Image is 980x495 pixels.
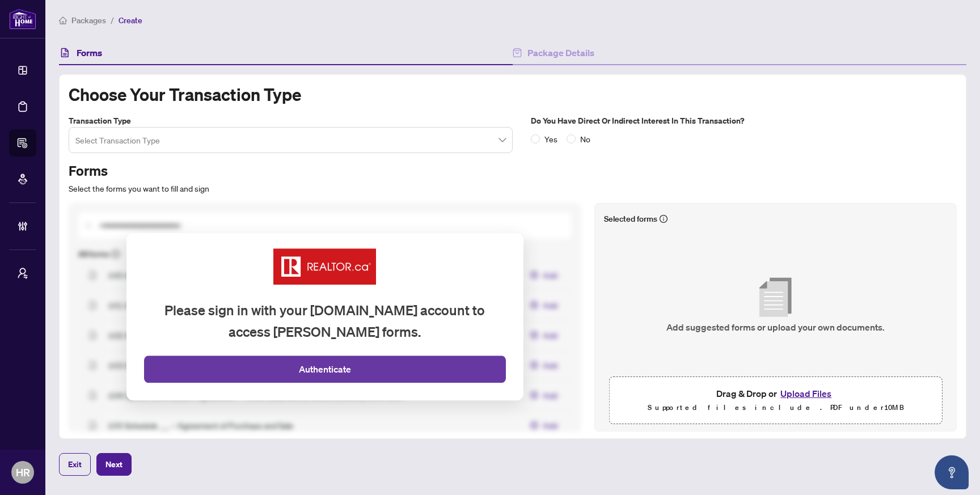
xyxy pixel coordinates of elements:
label: Transaction type [69,115,513,127]
h4: Package Details [527,46,594,60]
span: Next [105,455,122,473]
label: Do you have direct or indirect interest in this transaction? [531,115,975,127]
h3: Forms [69,162,957,180]
span: user-switch [17,268,28,279]
p: Select the forms you want to fill and sign [69,183,957,195]
span: HR [16,464,30,480]
h1: Choose your transaction type [69,84,957,105]
img: Realtor.ca Icon [273,248,376,285]
button: Upload Files [777,386,835,401]
button: Authenticate [144,356,506,383]
p: Supported files include .PDF under 10 MB [618,401,933,414]
span: Drag & Drop orUpload FilesSupported files include .PDF under10MB [609,377,942,424]
span: Packages [71,15,106,26]
span: info-circle [660,213,668,225]
p: Please sign in with your [DOMAIN_NAME] account to access [PERSON_NAME] forms. [144,299,506,342]
h4: Add suggested forms or upload your own documents. [666,320,885,334]
span: home [59,16,67,24]
button: Exit [59,453,91,476]
span: Authenticate [299,362,351,376]
span: Yes [540,133,562,145]
span: Drag & Drop or [716,386,835,401]
h4: Forms [77,46,102,60]
span: Create [119,15,142,26]
button: Next [96,453,132,476]
h5: Selected forms [604,213,657,225]
button: Open asap [935,455,969,489]
li: / [111,14,114,27]
span: Exit [68,455,82,473]
img: logo [9,9,36,29]
span: No [576,133,595,145]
